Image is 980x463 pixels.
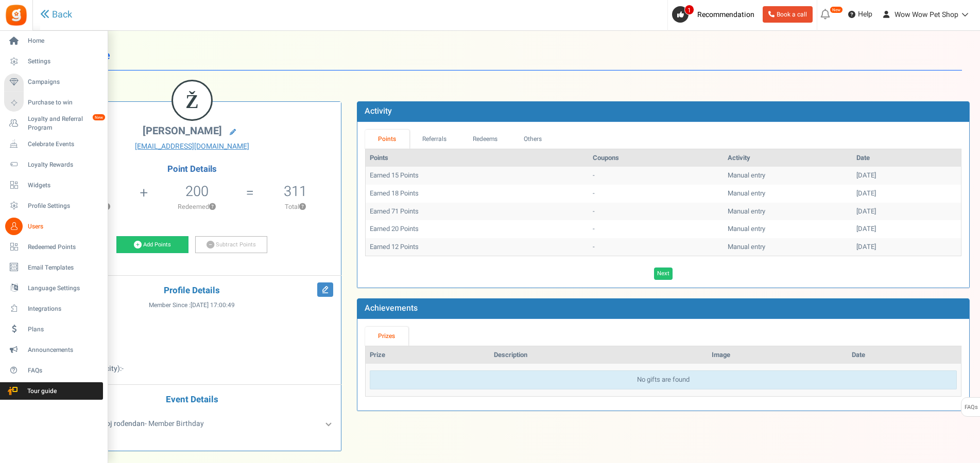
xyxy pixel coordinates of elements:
td: - [589,203,724,221]
i: Edit Profile [317,282,333,297]
td: Earned 12 Points [366,238,589,256]
a: Loyalty and Referral Program New [4,115,103,132]
b: Unesi svoj rođendan [79,418,145,429]
th: Image [708,346,848,364]
h5: 311 [284,184,307,199]
div: [DATE] [856,189,957,199]
span: Manual entry [728,206,765,216]
a: Integrations [4,300,103,317]
th: Date [848,346,961,364]
span: Recommendation [697,9,754,20]
td: Earned 20 Points [366,220,589,238]
h5: 200 [185,184,209,199]
a: Purchase to win [4,94,103,112]
h4: Profile Details [51,286,333,296]
p: Total [255,202,336,211]
em: New [830,6,843,13]
th: Date [852,149,961,167]
a: [EMAIL_ADDRESS][DOMAIN_NAME] [51,141,333,152]
span: Manual entry [728,170,765,180]
span: Users [28,222,100,231]
div: [DATE] [856,224,957,234]
p: : [51,348,333,359]
p: Redeemed [149,202,245,211]
a: Redeemed Points [4,238,103,256]
span: Purchase to win [28,98,100,107]
div: [DATE] [856,171,957,181]
span: Home [28,37,100,45]
button: ? [209,204,216,210]
a: FAQs [4,362,103,379]
span: Plans [28,325,100,334]
div: No gifts are found [370,370,957,389]
a: Home [4,32,103,50]
span: FAQs [964,398,978,417]
h4: Event Details [51,395,333,405]
span: [DATE] 17:00:49 [191,301,235,310]
th: Coupons [589,149,724,167]
a: Widgets [4,176,103,194]
a: Profile Settings [4,197,103,215]
span: Help [855,9,872,20]
span: Redeemed Points [28,243,100,252]
span: - [122,363,124,374]
span: Member Since : [149,301,235,310]
em: New [92,114,106,121]
span: Campaigns [28,78,100,86]
th: Prize [366,346,490,364]
img: Gratisfaction [5,4,28,27]
button: Open LiveChat chat widget [8,4,39,35]
a: Book a call [763,6,813,23]
div: [DATE] [856,207,957,217]
th: Points [366,149,589,167]
a: Prizes [365,327,408,346]
a: Users [4,218,103,235]
a: Celebrate Events [4,135,103,153]
span: Profile Settings [28,202,100,210]
a: 1 Recommendation [672,6,759,23]
a: Subtract Points [195,236,267,254]
span: Widgets [28,181,100,190]
p: : [51,364,333,374]
td: Earned 18 Points [366,185,589,203]
p: : [51,317,333,328]
a: Redeems [459,130,511,149]
td: - [589,238,724,256]
b: Achievements [365,302,418,314]
a: Points [365,130,409,149]
a: Add Points [116,236,188,254]
td: - [589,185,724,203]
h1: User Profile [50,41,962,70]
a: Settings [4,53,103,70]
span: Manual entry [728,224,765,234]
td: Earned 15 Points [366,167,589,185]
span: Celebrate Events [28,140,100,149]
span: [PERSON_NAME] [143,123,222,138]
a: Email Templates [4,259,103,276]
a: Next [654,268,673,280]
span: - Member Birthday [79,418,204,429]
span: FAQs [28,366,100,375]
div: [DATE] [856,242,957,252]
h4: Point Details [43,165,341,174]
a: Campaigns [4,74,103,91]
span: 1 [684,5,694,15]
a: Referrals [409,130,460,149]
a: Plans [4,320,103,338]
p: : [51,333,333,343]
figcaption: Ž [173,81,211,121]
span: Loyalty and Referral Program [28,115,103,132]
th: Activity [724,149,852,167]
a: Loyalty Rewards [4,156,103,173]
span: Wow Wow Pet Shop [895,9,958,20]
a: Announcements [4,341,103,359]
a: Help [844,6,876,23]
button: ? [299,204,306,210]
span: Manual entry [728,242,765,252]
td: - [589,220,724,238]
span: Announcements [28,346,100,354]
span: Manual entry [728,188,765,198]
b: Activity [365,105,392,117]
span: Loyalty Rewards [28,161,100,169]
span: Language Settings [28,284,100,293]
